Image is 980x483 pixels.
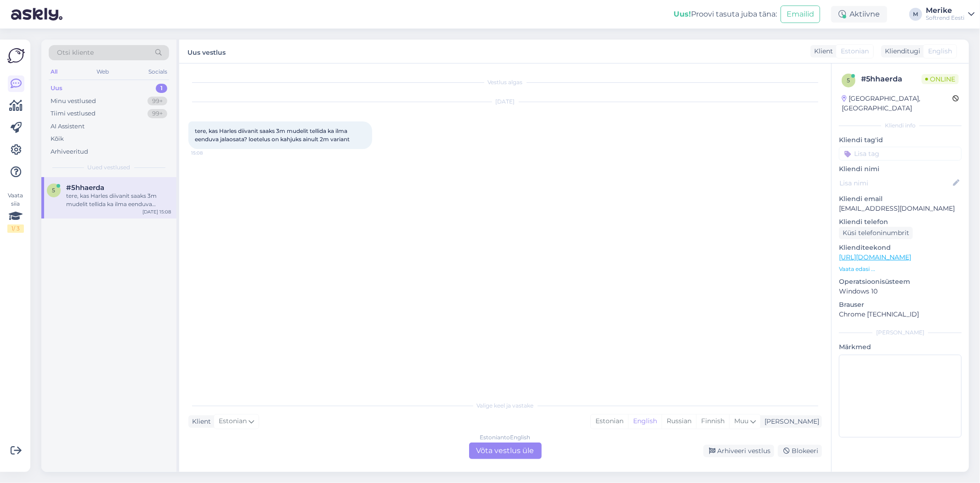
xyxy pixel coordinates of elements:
[188,98,822,106] div: [DATE]
[839,300,962,310] p: Brauser
[7,191,24,233] div: Vaata siia
[847,77,850,84] span: 5
[51,97,96,106] div: Minu vestlused
[142,208,171,215] div: [DATE] 15:08
[839,328,962,337] div: [PERSON_NAME]
[839,194,962,204] p: Kliendi email
[66,192,171,208] div: tere, kas Harles diivanit saaks 3m mudelit tellida ka ilma eenduva jalaosata? loetelus on kahjuks...
[628,414,662,428] div: English
[187,45,226,57] label: Uus vestlus
[51,122,85,131] div: AI Assistent
[839,243,962,253] p: Klienditeekond
[781,6,820,23] button: Emailid
[839,135,962,145] p: Kliendi tag'id
[839,227,913,239] div: Küsi telefoninumbrit
[861,74,922,85] div: # 5hhaerda
[926,7,964,14] div: Merike
[188,417,211,426] div: Klient
[88,163,130,172] span: Uued vestlused
[839,287,962,296] p: Windows 10
[839,265,962,273] p: Vaata edasi ...
[922,74,959,84] span: Online
[839,204,962,213] p: [EMAIL_ADDRESS][DOMAIN_NAME]
[480,433,531,442] div: Estonian to English
[703,445,774,457] div: Arhiveeri vestlus
[52,187,56,194] span: 5
[734,417,748,425] span: Muu
[7,47,25,64] img: Askly Logo
[156,84,167,93] div: 1
[51,147,88,156] div: Arhiveeritud
[839,147,962,161] input: Lisa tag
[810,46,833,56] div: Klient
[7,224,24,233] div: 1 / 3
[51,134,64,144] div: Kõik
[928,46,952,56] span: English
[839,217,962,227] p: Kliendi telefon
[188,78,822,86] div: Vestlus algas
[926,7,974,22] a: MerikeSoftrend Eesti
[926,14,964,22] div: Softrend Eesti
[591,414,628,428] div: Estonian
[147,66,169,78] div: Socials
[195,127,350,143] span: tere, kas Harles diivanit saaks 3m mudelit tellida ka ilma eenduva jalaosata? loetelus on kahjuks...
[219,416,247,426] span: Estonian
[839,178,951,188] input: Lisa nimi
[66,184,104,192] span: #5hhaerda
[839,253,911,261] a: [URL][DOMAIN_NAME]
[57,48,94,57] span: Otsi kliente
[761,417,819,426] div: [PERSON_NAME]
[469,443,542,459] div: Võta vestlus üle
[842,94,952,113] div: [GEOGRAPHIC_DATA], [GEOGRAPHIC_DATA]
[674,9,777,20] div: Proovi tasuta juba täna:
[51,84,62,93] div: Uus
[696,414,729,428] div: Finnish
[191,149,226,156] span: 15:08
[674,10,691,18] b: Uus!
[839,342,962,352] p: Märkmed
[778,445,822,457] div: Blokeeri
[147,97,167,106] div: 99+
[839,164,962,174] p: Kliendi nimi
[909,8,922,21] div: M
[839,277,962,287] p: Operatsioonisüsteem
[881,46,920,56] div: Klienditugi
[662,414,696,428] div: Russian
[147,109,167,118] div: 99+
[831,6,887,23] div: Aktiivne
[841,46,869,56] span: Estonian
[839,121,962,130] div: Kliendi info
[49,66,59,78] div: All
[95,66,111,78] div: Web
[839,310,962,319] p: Chrome [TECHNICAL_ID]
[188,402,822,410] div: Valige keel ja vastake
[51,109,96,118] div: Tiimi vestlused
